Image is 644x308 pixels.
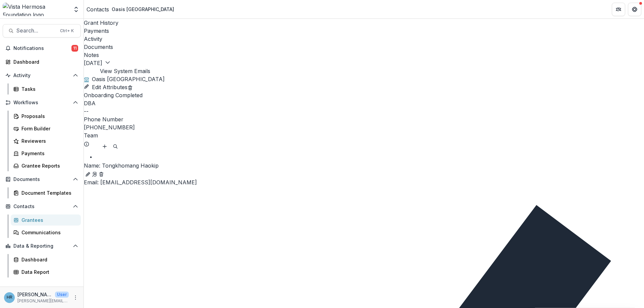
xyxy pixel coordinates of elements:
a: Data Report [11,266,81,278]
div: Document Templates [21,189,75,196]
a: Payments [11,148,81,159]
div: Reviewers [21,137,75,144]
button: Notifications11 [3,43,81,54]
a: Contacts [87,5,109,13]
button: Edit Attributes [84,83,127,91]
button: Edit [84,170,92,178]
div: Data Report [21,268,75,275]
div: Ctrl + K [59,27,75,35]
a: Dashboard [3,56,81,67]
a: Dashboard [11,254,81,265]
div: Dashboard [13,58,75,65]
button: Search... [3,24,81,38]
a: Proposals [11,111,81,122]
button: Add [101,142,109,150]
button: Open Documents [3,174,81,185]
button: Search [111,142,119,150]
p: Team [84,131,98,139]
button: Delete [127,83,133,91]
div: Tasks [21,85,75,93]
a: Documents [84,43,644,51]
button: Open entity switcher [71,3,81,16]
p: [PERSON_NAME][EMAIL_ADDRESS][DOMAIN_NAME] [17,298,69,304]
div: Grantee Reports [21,162,75,169]
button: Get Help [628,3,641,16]
a: Email: [EMAIL_ADDRESS][DOMAIN_NAME] [84,179,197,186]
div: -- [84,107,644,115]
span: DBA [84,99,96,107]
div: Payments [21,150,75,157]
a: Communications [11,227,81,238]
a: Grantees [11,214,81,226]
span: Search... [16,27,56,34]
button: Open Contacts [3,201,81,212]
p: [PERSON_NAME] [17,291,52,298]
span: Activity [13,73,70,78]
button: More [71,294,79,302]
div: Form Builder [21,125,75,132]
button: Deletes [97,170,105,178]
button: Open Workflows [3,97,81,108]
img: Vista Hermosa Foundation logo [3,3,69,16]
a: Grantee Reports [11,160,81,171]
p: Tongkhomang Haokip [84,162,644,170]
div: Hannah Roosendaal [7,295,12,300]
span: Data & Reporting [13,243,70,249]
button: View System Emails [100,67,150,75]
nav: breadcrumb [87,4,177,14]
span: Phone Number [84,115,123,123]
span: Name : [84,162,100,169]
p: User [55,292,69,298]
a: Go to contact [92,170,97,177]
a: Reviewers [11,135,81,146]
button: Open Activity [3,70,81,81]
div: Dashboard [21,256,75,263]
div: Proposals [21,113,75,120]
span: Workflows [13,100,70,106]
span: Contacts [13,204,70,209]
a: Notes [84,51,644,59]
a: Document Templates [11,187,81,198]
div: Communications [21,229,75,236]
a: Activity [84,35,644,43]
button: [DATE] [84,59,110,67]
a: Form Builder [11,123,81,134]
a: Tasks [11,83,81,95]
span: Onboarding Completed [84,92,143,99]
div: Oasis [GEOGRAPHIC_DATA] [112,6,174,13]
div: [PHONE_NUMBER] [84,123,644,131]
h2: Oasis [GEOGRAPHIC_DATA] [92,75,165,83]
button: Open Data & Reporting [3,241,81,251]
a: Name: Tongkhomang Haokip [84,162,644,170]
span: Notifications [13,46,71,51]
button: Partners [612,3,625,16]
a: Grant History [84,19,644,27]
span: Documents [13,177,70,182]
a: Payments [84,27,644,35]
span: 11 [71,45,78,52]
div: Grantees [21,217,75,224]
span: Email: [84,179,99,186]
